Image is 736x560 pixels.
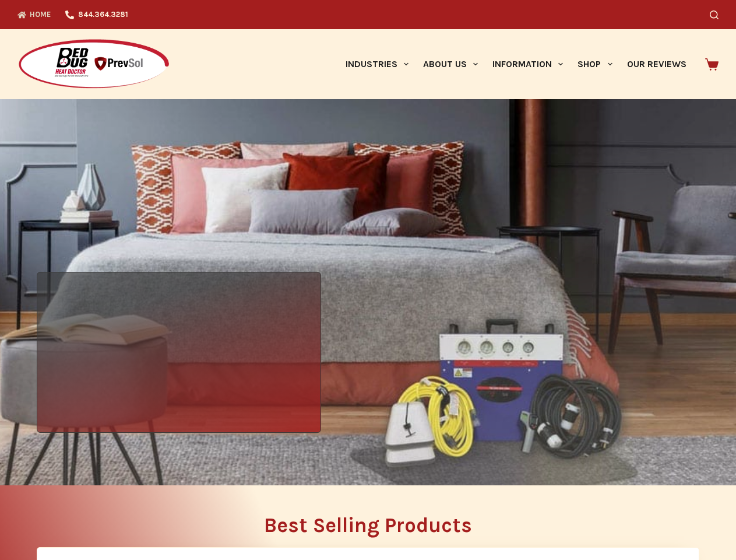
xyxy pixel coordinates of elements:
[485,29,571,99] a: Information
[338,29,693,99] nav: Primary
[571,29,619,99] a: Shop
[710,10,719,19] button: Search
[338,29,415,99] a: Industries
[17,38,170,90] img: Prevsol/Bed Bug Heat Doctor
[37,515,699,535] h2: Best Selling Products
[619,29,693,99] a: Our Reviews
[415,29,485,99] a: About Us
